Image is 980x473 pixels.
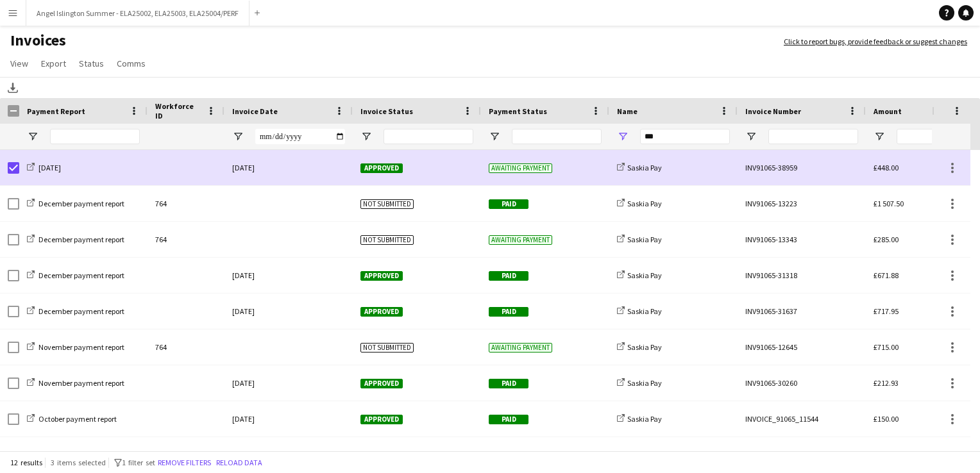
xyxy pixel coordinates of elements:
input: Invoice Number Filter Input [768,129,858,144]
span: Approved [360,271,403,281]
button: Reload data [214,456,265,470]
a: View [5,55,33,72]
span: December payment report [38,306,124,316]
span: £448.00 [874,163,899,172]
div: INV91065-31637 [738,294,866,329]
div: [DATE] [224,258,353,293]
span: View [10,58,28,69]
span: Status [79,58,104,69]
a: Click to report bugs, provide feedback or suggest changes [784,36,967,47]
button: Open Filter Menu [745,131,757,142]
a: Export [36,55,71,72]
div: 764 [148,186,224,221]
div: INV91065-30260 [738,365,866,401]
div: INV91065-13223 [738,186,866,221]
span: 3 items selected [51,458,106,467]
span: Invoice Number [745,106,801,116]
input: Name Filter Input [640,129,730,144]
span: Paid [489,199,528,209]
div: [DATE] [224,365,353,401]
span: £671.88 [874,270,899,280]
span: Approved [360,307,403,317]
span: Saskia Pay [627,378,662,388]
span: Paid [489,307,528,317]
a: [DATE] [27,163,61,172]
span: November payment report [38,378,124,388]
span: Paid [489,271,528,281]
a: November payment report [27,378,124,388]
span: £715.00 [874,342,899,352]
span: £212.93 [874,378,899,388]
span: Approved [360,415,403,424]
span: Saskia Pay [627,270,662,280]
span: October payment report [38,414,117,424]
a: October payment report [27,414,117,424]
span: Amount [874,106,902,116]
span: Paid [489,415,528,424]
span: [DATE] [38,163,61,172]
span: £150.00 [874,414,899,424]
span: Comms [117,58,146,69]
span: Saskia Pay [627,414,662,424]
span: Saskia Pay [627,306,662,316]
span: November payment report [38,342,124,352]
span: Not submitted [360,199,414,209]
span: £717.95 [874,306,899,316]
div: INV91065-12645 [738,329,866,365]
span: Payment Status [489,106,547,116]
span: £1 507.50 [874,199,904,208]
app-action-btn: Download [5,80,21,95]
a: December payment report [27,270,124,280]
span: Saskia Pay [627,235,662,244]
span: Workforce ID [155,101,201,120]
span: Invoice Status [360,106,413,116]
span: 1 filter set [122,458,155,467]
div: 764 [148,222,224,257]
span: December payment report [38,235,124,244]
button: Remove filters [155,456,214,470]
span: Awaiting payment [489,343,552,353]
span: Saskia Pay [627,199,662,208]
div: [DATE] [224,437,353,472]
span: December payment report [38,270,124,280]
span: Name [617,106,638,116]
div: INVOICE_91065_11544 [738,401,866,436]
div: [DATE] [224,150,353,185]
input: Invoice Status Filter Input [384,129,473,144]
div: INV91065-13343 [738,222,866,257]
span: Not submitted [360,343,414,353]
span: Payment Report [27,106,85,116]
span: Invoice Date [232,106,278,116]
a: Status [74,55,109,72]
span: Export [41,58,66,69]
span: Not submitted [360,235,414,245]
span: December payment report [38,199,124,208]
a: Comms [112,55,151,72]
button: Angel Islington Summer - ELA25002, ELA25003, ELA25004/PERF [26,1,249,26]
span: Approved [360,379,403,388]
span: Awaiting payment [489,235,552,245]
a: December payment report [27,235,124,244]
a: December payment report [27,306,124,316]
span: Saskia Pay [627,163,662,172]
span: Paid [489,379,528,388]
button: Open Filter Menu [232,131,244,142]
span: Awaiting payment [489,163,552,173]
button: Open Filter Menu [27,131,38,142]
input: Invoice Date Filter Input [255,129,345,144]
div: INV91065-38959 [738,150,866,185]
div: [DATE] [224,294,353,329]
span: Saskia Pay [627,342,662,352]
a: December payment report [27,199,124,208]
div: 764 [148,329,224,365]
button: Open Filter Menu [360,131,372,142]
button: Open Filter Menu [617,131,629,142]
a: November payment report [27,342,124,352]
div: INV91065-31318 [738,258,866,293]
button: Open Filter Menu [489,131,500,142]
input: Payment Report Filter Input [50,129,140,144]
button: Open Filter Menu [874,131,885,142]
div: [DATE] [224,401,353,436]
div: INVOICE_91065_11825 [738,437,866,472]
span: Approved [360,163,403,173]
